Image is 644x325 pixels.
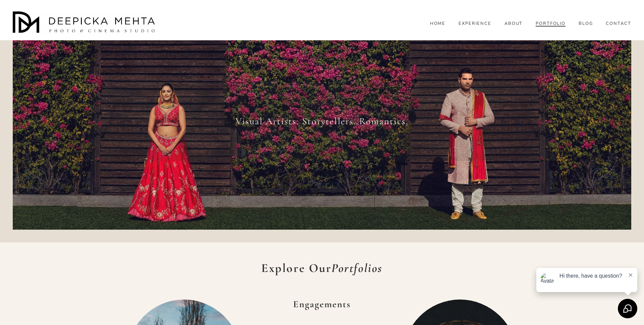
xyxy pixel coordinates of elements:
[331,261,382,275] em: Portfolios
[13,11,157,35] img: Austin Wedding Photographer - Deepicka Mehta Photography &amp; Cinematography
[235,115,408,127] span: Visual Artists. Storytellers. Romantics.
[430,21,446,27] a: HOME
[459,21,492,27] a: EXPERIENCE
[579,21,593,27] a: folder dropdown
[261,261,383,275] strong: Explore Our
[579,21,593,27] span: BLOG
[536,21,566,27] a: PORTFOLIO
[606,21,631,27] a: CONTACT
[293,298,351,310] strong: Engagements
[504,21,523,27] a: ABOUT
